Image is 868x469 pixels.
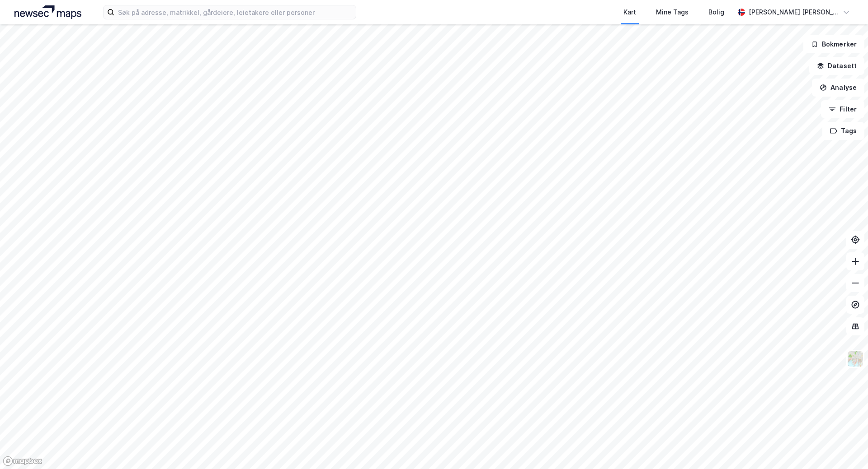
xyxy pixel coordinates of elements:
div: Mine Tags [656,7,689,18]
input: Søk på adresse, matrikkel, gårdeiere, leietakere eller personer [114,5,356,19]
div: Bolig [708,7,724,18]
img: logo.a4113a55bc3d86da70a041830d287a7e.svg [14,5,81,19]
div: [PERSON_NAME] [PERSON_NAME] [749,7,839,18]
div: Kart [623,7,636,18]
iframe: Chat Widget [823,426,868,469]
